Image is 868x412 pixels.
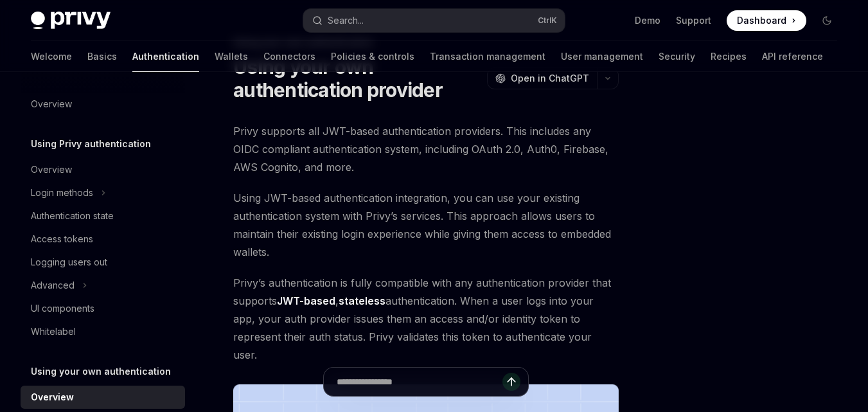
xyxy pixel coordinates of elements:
div: Authentication state [31,208,114,224]
a: Recipes [711,41,747,72]
span: Dashboard [737,14,786,27]
h1: Using your own authentication provider [233,55,482,102]
a: Access tokens [21,228,185,251]
div: Overview [31,96,72,112]
a: Overview [21,93,185,116]
span: Ctrl K [538,15,557,26]
span: Privy supports all JWT-based authentication providers. This includes any OIDC compliant authentic... [233,122,619,176]
span: Using JWT-based authentication integration, you can use your existing authentication system with ... [233,189,619,261]
a: Overview [21,158,185,181]
span: Open in ChatGPT [511,72,589,85]
a: Basics [87,41,117,72]
a: Welcome [31,41,72,72]
a: Policies & controls [331,41,414,72]
a: Authentication [132,41,199,72]
a: Support [676,14,711,27]
a: User management [561,41,643,72]
button: Open search [303,9,565,32]
a: Connectors [263,41,315,72]
a: Authentication state [21,204,185,228]
a: Dashboard [727,10,806,31]
div: Search... [328,13,364,28]
a: Security [659,41,695,72]
button: Toggle dark mode [817,10,837,31]
h5: Using Privy authentication [31,136,151,152]
img: dark logo [31,12,111,30]
div: Overview [31,162,72,177]
a: Transaction management [430,41,545,72]
button: Toggle Login methods section [21,181,185,204]
button: Open in ChatGPT [487,67,597,89]
div: Login methods [31,185,93,201]
a: Demo [635,14,660,27]
a: API reference [762,41,823,72]
a: Wallets [215,41,248,72]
